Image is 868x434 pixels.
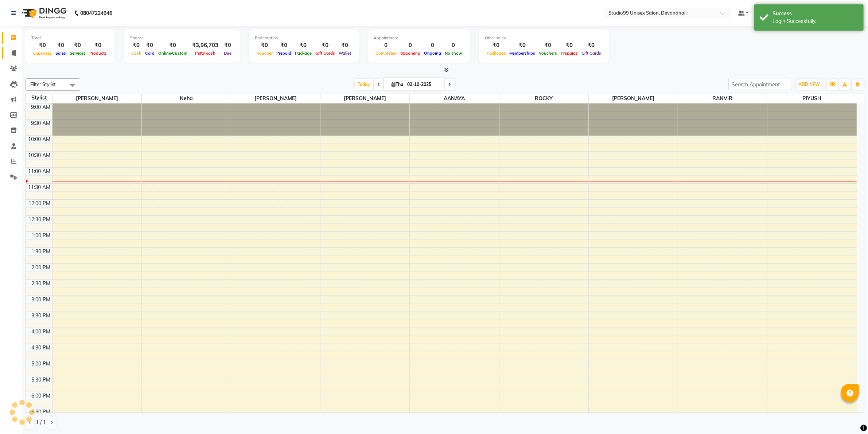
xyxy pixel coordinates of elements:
span: Ongoing [422,51,443,56]
div: ₹0 [255,41,275,50]
div: Success [772,10,858,17]
div: 9:00 AM [30,103,52,111]
span: Gift Cards [580,51,603,56]
div: ₹0 [275,41,293,50]
div: 0 [422,41,443,50]
span: Due [222,51,233,56]
button: ADD NEW [797,79,822,90]
div: 9:30 AM [30,120,52,127]
div: ₹0 [31,41,54,50]
div: ₹0 [580,41,603,50]
div: 0 [374,41,398,50]
div: Total [31,35,109,41]
span: Sales [54,51,68,56]
span: AANAYA [410,94,499,103]
span: Vouchers [537,51,559,56]
div: 3:30 PM [30,312,52,320]
div: ₹0 [314,41,337,50]
span: Neha [142,94,231,103]
span: [PERSON_NAME] [52,94,141,103]
div: ₹0 [485,41,507,50]
span: Card [143,51,156,56]
span: Services [68,51,87,56]
span: Petty cash [193,51,217,56]
span: PIYUSH [767,94,857,103]
div: 4:30 PM [30,344,52,352]
div: Other sales [485,35,603,41]
span: Wallet [337,51,353,56]
div: 10:00 AM [27,136,52,143]
div: ₹0 [293,41,314,50]
input: 2025-10-02 [405,79,441,90]
div: 2:30 PM [30,280,52,288]
div: ₹0 [87,41,109,50]
div: 12:00 PM [27,200,52,207]
div: Finance [129,35,234,41]
span: ADD NEW [798,82,820,87]
span: Cash [129,51,143,56]
div: ₹0 [559,41,580,50]
div: 11:30 AM [27,184,52,191]
div: Appointment [374,35,464,41]
div: 1:00 PM [30,232,52,239]
span: Online/Custom [156,51,189,56]
span: Memberships [507,51,537,56]
div: 4:00 PM [30,328,52,336]
div: ₹0 [537,41,559,50]
input: Search Appointment [728,79,792,90]
div: ₹3,96,703 [189,41,221,50]
span: [PERSON_NAME] [589,94,678,103]
span: Filter Stylist [30,81,56,87]
span: Gift Cards [314,51,337,56]
span: No show [443,51,464,56]
div: ₹0 [156,41,189,50]
div: 0 [443,41,464,50]
div: 11:00 AM [27,168,52,175]
span: Expenses [31,51,54,56]
span: Prepaids [559,51,580,56]
div: ₹0 [143,41,156,50]
div: ₹0 [54,41,68,50]
div: 0 [398,41,422,50]
img: logo [19,3,69,23]
span: Packages [485,51,507,56]
div: ₹0 [337,41,353,50]
div: ₹0 [507,41,537,50]
div: 6:00 PM [30,392,52,400]
span: Products [87,51,109,56]
span: 1 / 1 [36,419,46,426]
div: 1:30 PM [30,248,52,255]
span: Thu [390,82,405,87]
span: Prepaid [275,51,293,56]
div: Login Successfully. [772,17,858,25]
span: Upcoming [398,51,422,56]
div: 5:30 PM [30,376,52,384]
div: Stylist [26,94,52,102]
span: [PERSON_NAME] [231,94,320,103]
span: Today [355,79,373,90]
div: 5:00 PM [30,360,52,368]
span: Package [293,51,314,56]
div: Redemption [255,35,353,41]
div: ₹0 [221,41,234,50]
div: 12:30 PM [27,216,52,223]
b: 08047224946 [80,3,112,23]
span: Voucher [255,51,275,56]
div: ₹0 [129,41,143,50]
div: 10:30 AM [27,152,52,159]
div: 3:00 PM [30,296,52,304]
span: Completed [374,51,398,56]
span: [PERSON_NAME] [320,94,409,103]
span: ROCKY [499,94,588,103]
div: ₹0 [68,41,87,50]
div: 6:30 PM [30,408,52,416]
span: RANVIR [678,94,767,103]
div: 2:00 PM [30,264,52,271]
